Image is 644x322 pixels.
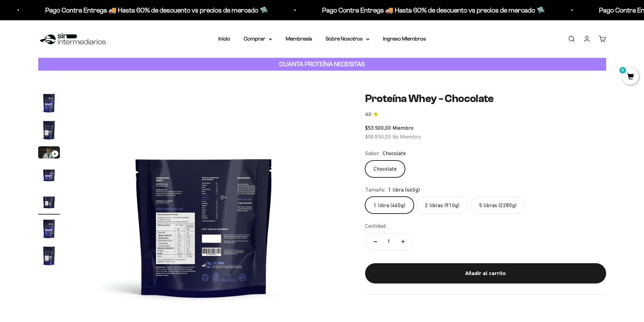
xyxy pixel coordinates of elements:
span: No Miembro [392,133,421,140]
h1: Proteína Whey - Chocolate [365,92,606,105]
img: Proteína Whey - Chocolate [38,191,60,213]
a: Ingreso Miembros [383,36,426,42]
mark: 0 [619,66,627,74]
button: Ir al artículo 7 [38,245,60,269]
span: 1 libra (460g) [388,185,420,194]
legend: Tamaño: [365,185,385,194]
button: Ir al artículo 1 [38,92,60,116]
legend: Sabor: [365,149,380,158]
button: Ir al artículo 2 [38,119,60,143]
a: 4.84.8 de 5.0 estrellas [365,111,606,118]
span: $58.850,00 [365,133,391,140]
img: Proteína Whey - Chocolate [38,92,60,114]
span: Chocolate [383,149,406,158]
span: $53.500,00 [365,125,391,131]
summary: Sobre Nosotros [326,34,369,43]
strong: CUANTA PROTEÍNA NECESITAS [279,60,365,68]
button: Añadir al carrito [365,263,606,283]
p: Pago Contra Entrega 🚚 Hasta 60% de descuento vs precios de mercado 🛸 [322,5,545,16]
img: Proteína Whey - Chocolate [38,218,60,240]
img: Proteína Whey - Chocolate [38,119,60,141]
label: Cantidad: [365,222,386,230]
div: Añadir al carrito [379,269,593,278]
button: Ir al artículo 6 [38,218,60,242]
a: Inicio [218,36,230,42]
img: Proteína Whey - Chocolate [38,245,60,267]
a: Membresía [286,36,312,42]
button: Reducir cantidad [365,233,385,250]
button: Ir al artículo 4 [38,164,60,188]
button: Ir al artículo 5 [38,191,60,215]
a: 0 [622,73,639,81]
summary: Comprar [244,34,272,43]
span: Miembro [392,125,413,131]
p: Pago Contra Entrega 🚚 Hasta 60% de descuento vs precios de mercado 🛸 [45,5,268,16]
button: Ir al artículo 3 [38,146,60,160]
span: 4.8 [365,111,371,118]
img: Proteína Whey - Chocolate [38,164,60,185]
button: Aumentar cantidad [393,233,413,250]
